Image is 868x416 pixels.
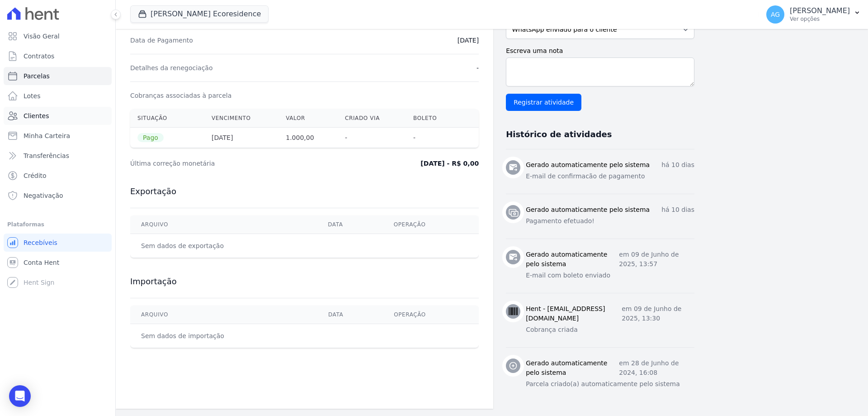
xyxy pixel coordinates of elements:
th: Boleto [406,109,459,128]
th: - [406,128,459,148]
p: em 09 de Junho de 2025, 13:57 [619,250,694,269]
button: [PERSON_NAME] Ecoresidence [130,5,269,23]
th: Situação [130,109,204,128]
a: Contratos [4,47,112,65]
dd: - [476,63,479,72]
th: Operação [383,306,479,324]
a: Transferências [4,147,112,165]
p: E-mail com boleto enviado [526,271,694,280]
h3: Importação [130,276,479,287]
td: Sem dados de importação [130,324,317,348]
dd: [DATE] - R$ 0,00 [420,159,479,168]
a: Conta Hent [4,253,112,272]
h3: Gerado automaticamente pelo sistema [526,250,619,269]
p: Pagamento efetuado! [526,216,694,226]
h3: Exportação [130,186,479,197]
th: [DATE] [204,128,278,148]
span: Clientes [24,111,49,120]
p: [PERSON_NAME] [790,6,850,15]
th: Operação [383,215,479,234]
th: Arquivo [130,215,317,234]
th: 1.000,00 [278,128,338,148]
button: AG [PERSON_NAME] Ver opções [759,2,868,27]
a: Lotes [4,87,112,105]
dt: Detalhes da renegociação [130,63,213,72]
span: Contratos [24,52,54,61]
dt: Última correção monetária [130,159,336,168]
th: Data [317,306,383,324]
span: Transferências [24,151,69,160]
input: Registrar atividade [506,94,581,111]
span: Parcelas [24,72,50,81]
a: Visão Geral [4,27,112,45]
div: Open Intercom Messenger [9,385,31,407]
a: Negativação [4,186,112,205]
th: Data [317,215,382,234]
dt: Data de Pagamento [130,36,193,45]
h3: Gerado automaticamente pelo sistema [526,160,650,170]
p: há 10 dias [661,205,694,215]
p: E-mail de confirmacão de pagamento [526,172,694,181]
dd: [DATE] [458,36,479,45]
a: Recebíveis [4,234,112,252]
span: Visão Geral [24,32,60,41]
div: Plataformas [7,219,108,230]
p: Parcela criado(a) automaticamente pelo sistema [526,379,694,389]
th: Valor [278,109,338,128]
p: em 09 de Junho de 2025, 13:30 [622,304,694,323]
h3: Gerado automaticamente pelo sistema [526,205,650,215]
span: Pago [137,133,164,142]
h3: Histórico de atividades [506,129,612,140]
h3: Gerado automaticamente pelo sistema [526,359,619,378]
dt: Cobranças associadas à parcela [130,91,231,100]
a: Crédito [4,167,112,185]
p: Cobrança criada [526,325,694,335]
label: Escreva uma nota [506,46,694,56]
th: Arquivo [130,306,317,324]
span: Lotes [24,91,41,100]
th: - [338,128,406,148]
span: Conta Hent [24,258,59,267]
th: Criado via [338,109,406,128]
span: Recebíveis [24,238,57,247]
p: em 28 de Junho de 2024, 16:08 [619,359,694,378]
a: Minha Carteira [4,127,112,145]
p: Ver opções [790,15,850,23]
h3: Hent - [EMAIL_ADDRESS][DOMAIN_NAME] [526,304,622,323]
span: Crédito [24,171,47,180]
td: Sem dados de exportação [130,234,317,258]
span: AG [771,11,780,18]
th: Vencimento [204,109,278,128]
span: Negativação [24,191,63,200]
p: há 10 dias [661,160,694,170]
span: Minha Carteira [24,131,70,140]
a: Parcelas [4,67,112,85]
a: Clientes [4,107,112,125]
